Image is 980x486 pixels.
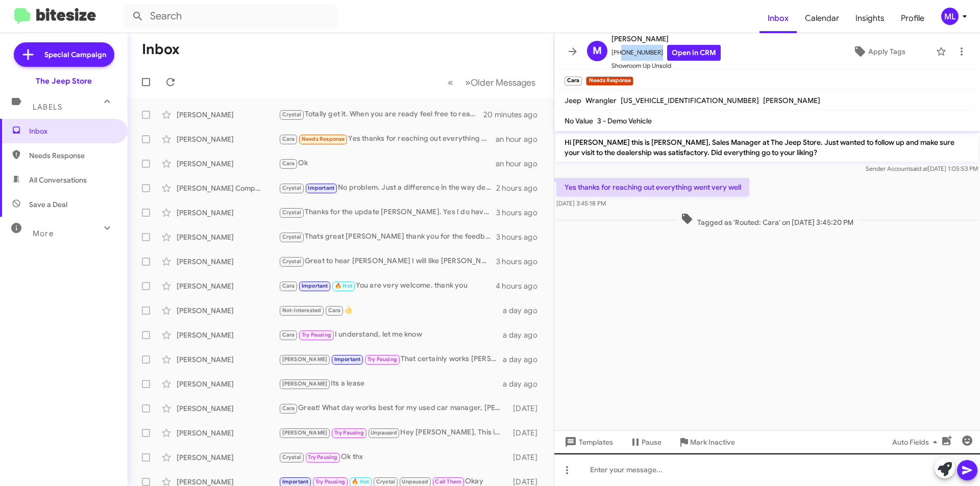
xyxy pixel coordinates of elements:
[302,283,328,289] span: Important
[279,329,503,341] div: I understand, let me know
[177,159,279,169] div: [PERSON_NAME]
[177,232,279,242] div: [PERSON_NAME]
[282,478,309,485] span: Important
[611,45,721,61] span: [PHONE_NUMBER]
[334,356,361,363] span: Important
[763,96,820,105] span: [PERSON_NAME]
[308,454,337,461] span: Try Pausing
[279,353,503,365] div: That certainly works [PERSON_NAME]. Feel free to call in when you are ready or you can text me he...
[621,96,759,105] span: [US_VEHICLE_IDENTIFICATION_NUMBER]
[503,379,546,389] div: a day ago
[593,43,602,59] span: M
[302,136,345,142] span: Needs Response
[177,183,279,193] div: [PERSON_NAME] Company
[282,185,301,191] span: Crystal
[282,111,301,118] span: Crystal
[282,331,295,338] span: Cara
[667,45,721,61] a: Open in CRM
[352,478,369,485] span: 🔥 Hot
[556,199,606,207] span: [DATE] 3:45:18 PM
[508,452,546,463] div: [DATE]
[33,103,62,112] span: Labels
[621,433,670,451] button: Pause
[29,199,67,210] span: Save a Deal
[282,160,295,167] span: Cara
[367,356,397,363] span: Try Pausing
[177,428,279,438] div: [PERSON_NAME]
[565,96,581,105] span: Jeep
[334,429,364,436] span: Try Pausing
[279,304,503,316] div: 👍
[177,134,279,144] div: [PERSON_NAME]
[565,76,582,86] small: Cara
[282,380,328,387] span: [PERSON_NAME]
[36,76,92,86] div: The Jeep Store
[282,136,295,142] span: Cara
[177,452,279,463] div: [PERSON_NAME]
[29,150,116,161] span: Needs Response
[562,433,613,451] span: Templates
[435,478,461,485] span: Call Them
[597,116,652,125] span: 3 - Demo Vehicle
[910,165,928,172] span: said at
[496,134,546,144] div: an hour ago
[14,42,114,67] a: Special Campaign
[282,429,328,436] span: [PERSON_NAME]
[442,72,542,93] nav: Page navigation example
[465,76,471,89] span: »
[496,159,546,169] div: an hour ago
[611,61,721,71] span: Showroom Up Unsold
[279,158,496,169] div: Ok
[177,305,279,316] div: [PERSON_NAME]
[279,109,484,120] div: Totally get it. When you are ready feel free to reach out
[459,72,542,93] button: Next
[496,257,546,267] div: 3 hours ago
[892,433,941,451] span: Auto Fields
[496,281,546,291] div: 4 hours ago
[282,234,301,240] span: Crystal
[670,433,743,451] button: Mark Inactive
[177,330,279,340] div: [PERSON_NAME]
[677,213,857,227] span: Tagged as 'Routed: Cara' on [DATE] 3:45:20 PM
[448,76,453,89] span: «
[279,207,496,218] div: Thanks for the update [PERSON_NAME]. Yes I do have both of them in stock on the ground as of [DAT...
[402,478,428,485] span: Unpaused
[565,116,593,125] span: No Value
[759,4,797,33] a: Inbox
[177,257,279,267] div: [PERSON_NAME]
[554,433,621,451] button: Templates
[44,49,106,60] span: Special Campaign
[508,428,546,438] div: [DATE]
[124,4,338,29] input: Search
[847,4,893,33] a: Insights
[503,305,546,316] div: a day ago
[279,182,496,194] div: No problem. Just a difference in the way dealerships advertise. We don't like to list/combine reb...
[556,133,978,162] p: Hi [PERSON_NAME] this is [PERSON_NAME], Sales Manager at The Jeep Store. Just wanted to follow up...
[177,379,279,389] div: [PERSON_NAME]
[308,185,334,191] span: Important
[797,4,847,33] span: Calendar
[328,307,341,314] span: Cara
[496,232,546,242] div: 3 hours ago
[556,178,749,196] p: Yes thanks for reaching out everything went very well
[177,403,279,414] div: [PERSON_NAME]
[690,433,735,451] span: Mark Inactive
[177,281,279,291] div: [PERSON_NAME]
[642,433,661,451] span: Pause
[177,110,279,120] div: [PERSON_NAME]
[279,427,508,439] div: Hey [PERSON_NAME], This is [PERSON_NAME] lefthand sales manager at the jeep store in [GEOGRAPHIC_...
[335,283,352,289] span: 🔥 Hot
[177,354,279,365] div: [PERSON_NAME]
[282,356,328,363] span: [PERSON_NAME]
[279,231,496,243] div: Thats great [PERSON_NAME] thank you for the feedback. Should you have any additional questions or...
[503,354,546,365] div: a day ago
[279,133,496,145] div: Yes thanks for reaching out everything went very well
[586,76,633,86] small: Needs Response
[279,378,503,390] div: Its a lease
[826,42,931,61] button: Apply Tags
[282,258,301,265] span: Crystal
[933,8,969,25] button: ML
[471,77,535,88] span: Older Messages
[279,255,496,267] div: Great to hear [PERSON_NAME] I will like [PERSON_NAME] know. Did you have any additional questions...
